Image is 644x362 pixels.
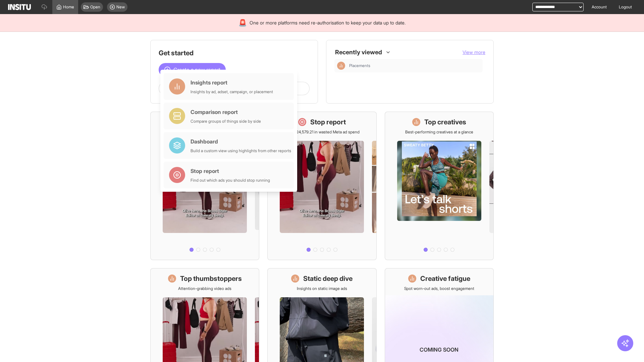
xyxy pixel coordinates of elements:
div: Comparison report [191,108,261,116]
a: Stop reportSave £24,579.21 in wasted Meta ad spend [267,112,376,260]
a: What's live nowSee all active ads instantly [150,112,259,260]
div: Stop report [191,167,270,175]
h1: Stop report [310,117,346,127]
div: Find out which ads you should stop running [191,178,270,183]
h1: Get started [159,48,310,58]
p: Insights on static image ads [297,286,347,291]
p: Best-performing creatives at a glance [405,129,473,135]
p: Attention-grabbing video ads [178,286,231,291]
a: Top creativesBest-performing creatives at a glance [385,112,494,260]
div: Insights by ad, adset, campaign, or placement [191,89,273,95]
div: Dashboard [191,137,291,145]
span: Home [63,4,74,10]
div: Compare groups of things side by side [191,119,261,124]
img: Logo [8,4,31,10]
button: View more [463,49,485,56]
h1: Static deep dive [303,274,353,283]
span: Create a new report [173,66,220,74]
div: Insights report [191,78,273,86]
p: Save £24,579.21 in wasted Meta ad spend [284,129,360,135]
span: View more [463,49,485,55]
div: 🚨 [238,18,247,27]
span: Open [90,4,100,10]
button: Create a new report [159,63,226,76]
span: New [116,4,125,10]
h1: Top thumbstoppers [180,274,242,283]
div: Build a custom view using highlights from other reports [191,148,291,154]
span: One or more platforms need re-authorisation to keep your data up to date. [250,19,406,26]
span: Placements [349,63,370,68]
div: Insights [337,62,345,70]
span: Placements [349,63,480,68]
h1: Top creatives [424,117,466,127]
